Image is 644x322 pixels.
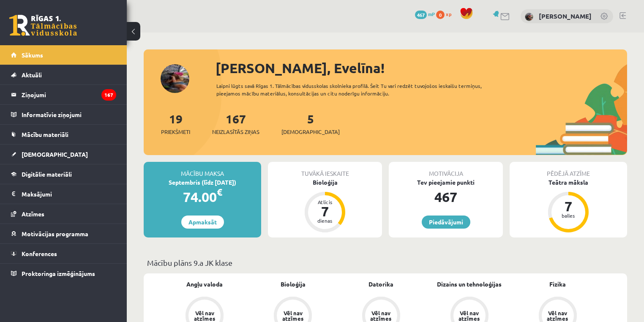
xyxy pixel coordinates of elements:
[11,164,116,184] a: Digitālie materiāli
[22,71,42,79] span: Aktuāli
[181,216,224,229] a: Apmaksāt
[369,310,393,321] div: Vēl nav atzīmes
[556,199,581,213] div: 7
[436,11,456,17] a: 0 xp
[510,162,627,178] div: Pēdējā atzīme
[144,178,261,187] div: Septembris (līdz [DATE])
[458,310,481,321] div: Vēl nav atzīmes
[11,184,116,204] a: Maksājumi
[510,178,627,234] a: Teātra māksla 7 balles
[389,187,503,207] div: 467
[22,250,57,257] span: Konferences
[22,270,95,277] span: Proktoringa izmēģinājums
[446,11,451,17] span: xp
[389,178,503,187] div: Tev pieejamie punkti
[22,105,116,124] legend: Informatīvie ziņojumi
[186,280,223,289] a: Angļu valoda
[22,170,72,178] span: Digitālie materiāli
[212,128,259,136] span: Neizlasītās ziņas
[217,186,222,198] span: €
[147,257,624,268] p: Mācību plāns 9.a JK klase
[161,128,190,136] span: Priekšmeti
[144,187,261,207] div: 74.00
[312,199,338,205] div: Atlicis
[389,162,503,178] div: Motivācija
[161,111,190,136] a: 19Priekšmeti
[281,111,340,136] a: 5[DEMOGRAPHIC_DATA]
[22,230,88,237] span: Motivācijas programma
[216,82,506,97] div: Laipni lūgts savā Rīgas 1. Tālmācības vidusskolas skolnieka profilā. Šeit Tu vari redzēt tuvojošo...
[22,184,116,204] legend: Maksājumi
[525,13,533,21] img: Evelīna Bernatoviča
[144,162,261,178] div: Mācību maksa
[281,280,306,289] a: Bioloģija
[428,11,435,17] span: mP
[11,264,116,283] a: Proktoringa izmēģinājums
[422,216,470,229] a: Piedāvājumi
[510,178,627,187] div: Teātra māksla
[11,204,116,224] a: Atzīmes
[312,218,338,223] div: dienas
[268,162,382,178] div: Tuvākā ieskaite
[11,125,116,144] a: Mācību materiāli
[11,65,116,85] a: Aktuāli
[11,85,116,104] a: Ziņojumi167
[11,105,116,124] a: Informatīvie ziņojumi
[546,310,570,321] div: Vēl nav atzīmes
[193,310,216,321] div: Vēl nav atzīmes
[22,51,43,59] span: Sākums
[216,58,627,78] div: [PERSON_NAME], Evelīna!
[268,178,382,187] div: Bioloģija
[11,145,116,164] a: [DEMOGRAPHIC_DATA]
[281,128,340,136] span: [DEMOGRAPHIC_DATA]
[556,213,581,218] div: balles
[368,280,393,289] a: Datorika
[212,111,259,136] a: 167Neizlasītās ziņas
[281,310,305,321] div: Vēl nav atzīmes
[312,205,338,218] div: 7
[22,131,68,138] span: Mācību materiāli
[415,11,435,17] a: 467 mP
[9,15,77,36] a: Rīgas 1. Tālmācības vidusskola
[22,85,116,104] legend: Ziņojumi
[437,280,502,289] a: Dizains un tehnoloģijas
[436,11,445,19] span: 0
[22,210,44,218] span: Atzīmes
[22,150,88,158] span: [DEMOGRAPHIC_DATA]
[11,244,116,263] a: Konferences
[11,224,116,243] a: Motivācijas programma
[11,45,116,65] a: Sākums
[101,89,116,101] i: 167
[268,178,382,234] a: Bioloģija Atlicis 7 dienas
[415,11,427,19] span: 467
[539,12,592,20] a: [PERSON_NAME]
[549,280,566,289] a: Fizika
